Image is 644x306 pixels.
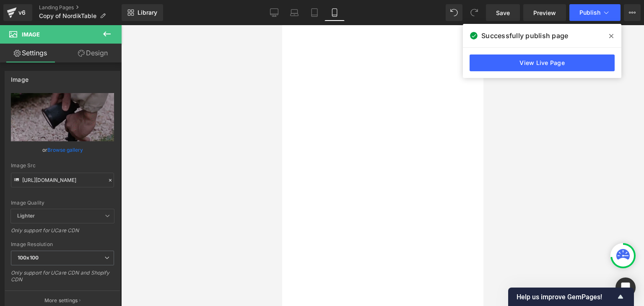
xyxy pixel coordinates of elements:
div: Image Quality [11,200,114,206]
span: Publish [579,9,600,16]
button: Redo [466,4,483,21]
a: Design [62,44,123,62]
span: Library [138,9,157,16]
a: Browse gallery [47,143,83,157]
a: Preview [523,4,566,21]
b: 100x100 [18,254,39,261]
span: Copy of NordikTable [39,13,96,19]
span: Successfully publish page [481,31,568,41]
div: Image Resolution [11,241,114,247]
a: Landing Pages [39,4,122,11]
span: Save [496,8,510,17]
button: Publish [569,4,621,21]
button: Show survey - Help us improve GemPages! [517,292,626,302]
div: Open Intercom Messenger [615,277,636,298]
div: v6 [17,7,27,18]
a: Mobile [325,4,345,21]
p: More settings [44,297,78,304]
span: Preview [533,8,556,17]
a: View Live Page [470,54,615,71]
button: More [624,4,641,21]
div: Image Src [11,163,114,169]
a: Laptop [284,4,304,21]
span: Image [22,31,40,38]
div: or [11,145,114,154]
b: Lighter [17,213,35,219]
a: v6 [3,4,32,21]
div: Only support for UCare CDN and Shopify CDN [11,270,114,288]
div: Only support for UCare CDN [11,227,114,239]
a: New Library [122,4,163,21]
div: Image [11,71,29,83]
a: Tablet [304,4,325,21]
input: Link [11,173,114,187]
span: Help us improve GemPages! [517,293,615,301]
button: Undo [446,4,462,21]
a: Desktop [264,4,284,21]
